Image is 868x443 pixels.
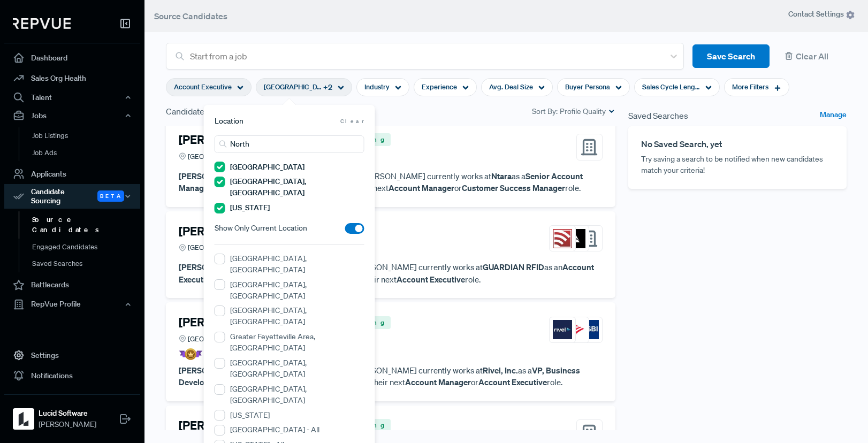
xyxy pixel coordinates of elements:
strong: Account Executive [397,274,465,285]
span: Saved Searches [628,109,688,122]
strong: Rivel, Inc. [483,365,518,376]
span: [GEOGRAPHIC_DATA], [GEOGRAPHIC_DATA] [188,334,327,344]
strong: GUARDIAN RFID [483,262,544,272]
img: SBI, The Growth Advisory [580,320,599,339]
span: [GEOGRAPHIC_DATA], [GEOGRAPHIC_DATA] [188,151,327,162]
a: Lucid SoftwareLucid Software[PERSON_NAME] [4,394,140,434]
label: [GEOGRAPHIC_DATA], [GEOGRAPHIC_DATA] [230,357,364,380]
strong: VP, Business Development [179,365,580,388]
p: has years of sales experience. [PERSON_NAME] currently works at as a . [PERSON_NAME] is looking f... [179,170,603,194]
span: Beta [97,190,124,202]
p: Try saving a search to be notified when new candidates match your criteria! [641,154,834,176]
strong: [PERSON_NAME] [179,171,243,181]
a: Manage [820,109,847,122]
span: Profile Quality [560,106,606,117]
h6: No Saved Search, yet [641,139,834,149]
label: [GEOGRAPHIC_DATA] [230,162,304,173]
label: [GEOGRAPHIC_DATA], [GEOGRAPHIC_DATA] [230,253,364,276]
strong: Ntara [491,171,512,181]
span: Show Only Current Location [215,223,307,234]
a: Notifications [4,365,140,386]
a: Source Candidates [19,211,155,239]
button: Save Search [692,44,770,68]
a: Job Listings [19,127,155,144]
span: Source Candidates [154,11,227,21]
h4: [PERSON_NAME] [179,418,272,432]
img: Lucid Software [15,410,32,427]
h4: [PERSON_NAME] [179,133,272,147]
img: Bank of America [566,320,585,339]
input: Search locations [215,135,364,153]
span: Avg. Deal Size [489,82,533,92]
span: Account Executive [174,82,232,92]
span: Buyer Persona [565,82,610,92]
p: has years of sales experience. [PERSON_NAME] currently works at as a . [PERSON_NAME] is looking f... [179,364,603,388]
button: RepVue Profile [4,295,140,314]
a: Sales Org Health [4,68,140,88]
span: Location [215,116,243,127]
label: [US_STATE] [230,410,270,421]
label: [GEOGRAPHIC_DATA], [GEOGRAPHIC_DATA] [230,279,364,302]
a: Battlecards [4,275,140,295]
a: Job Ads [19,144,155,162]
button: Talent [4,88,140,106]
label: [US_STATE] [230,202,270,213]
span: Industry [364,82,390,92]
img: GUARDIAN RFID [553,229,572,248]
strong: Account Manager [405,377,471,387]
label: [GEOGRAPHIC_DATA] - All [230,424,319,436]
span: [PERSON_NAME] [39,419,96,430]
label: [GEOGRAPHIC_DATA], [GEOGRAPHIC_DATA] [230,305,364,327]
a: Engaged Candidates [19,239,155,256]
button: Candidate Sourcing Beta [4,184,140,209]
h4: [PERSON_NAME] [179,224,272,238]
label: [GEOGRAPHIC_DATA], [GEOGRAPHIC_DATA] [230,384,364,406]
button: Jobs [4,106,140,125]
img: Rivel, Inc. [553,320,572,339]
span: [GEOGRAPHIC_DATA] [264,82,322,92]
strong: Lucid Software [39,408,96,419]
strong: Account Executive [179,262,594,285]
span: More Filters [732,82,768,92]
img: Axon [566,229,585,248]
button: Clear All [778,44,847,68]
img: RepVue [13,18,71,29]
strong: Customer Success Manager [462,182,565,193]
strong: Account Executive [478,377,547,387]
h4: [PERSON_NAME] [179,315,272,329]
div: Sort By: [532,106,615,117]
a: Saved Searches [19,255,155,272]
span: Sales Cycle Length [642,82,700,92]
p: has years of sales experience. [PERSON_NAME] currently works at as an . [PERSON_NAME] is looking ... [179,261,603,285]
span: + 2 [323,82,332,93]
span: Contact Settings [788,9,855,20]
img: President Badge [179,348,203,360]
label: Greater Feyetteville Area, [GEOGRAPHIC_DATA] [230,331,364,354]
span: [GEOGRAPHIC_DATA], [GEOGRAPHIC_DATA] [188,242,327,253]
span: Clear [340,117,364,125]
label: [GEOGRAPHIC_DATA], [GEOGRAPHIC_DATA] [230,176,364,198]
span: Experience [422,82,457,92]
a: Dashboard [4,48,140,68]
a: Applicants [4,164,140,184]
div: Candidate Sourcing [4,184,140,209]
a: Settings [4,345,140,365]
strong: [PERSON_NAME] [179,262,243,272]
strong: Account Manager [389,182,454,193]
span: Candidates [166,105,209,118]
strong: [PERSON_NAME] [179,365,243,376]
